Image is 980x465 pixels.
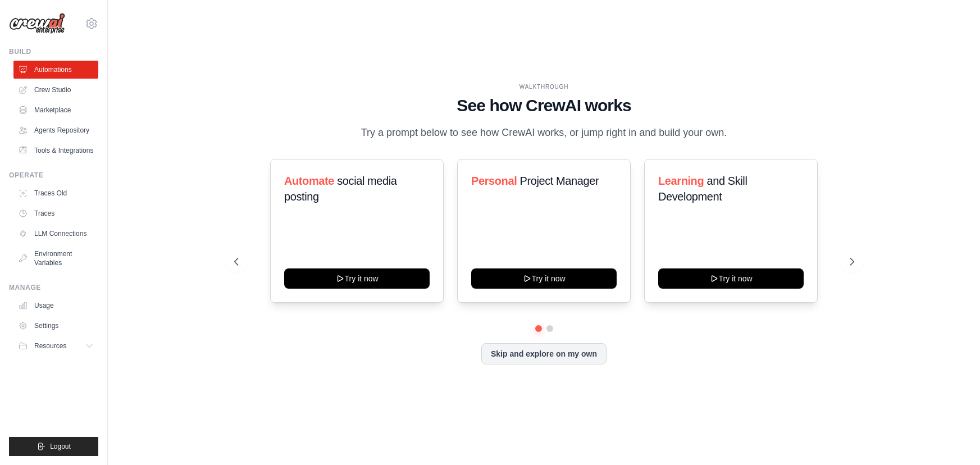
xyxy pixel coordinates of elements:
iframe: Chat Widget [924,411,980,465]
button: Resources [13,337,98,355]
span: Logout [50,442,71,451]
a: Tools & Integrations [13,142,98,159]
button: Skip and explore on my own [481,343,607,364]
span: Personal [471,175,517,187]
a: Settings [13,317,98,335]
img: Logo [9,13,65,34]
a: Usage [13,297,98,314]
span: Project Manager [519,175,599,187]
a: Crew Studio [13,81,98,99]
a: Marketplace [13,101,98,119]
span: Automate [284,175,334,187]
a: Traces [13,204,98,222]
button: Try it now [471,268,617,289]
span: Resources [34,341,66,350]
h1: See how CrewAI works [234,95,854,116]
a: Traces Old [13,184,98,202]
div: WALKTHROUGH [234,83,854,91]
p: Try a prompt below to see how CrewAI works, or jump right in and build your own. [355,125,733,141]
div: Build [9,47,98,56]
button: Try it now [284,268,430,289]
span: Learning [658,175,704,187]
div: Operate [9,171,98,180]
a: Environment Variables [13,245,98,272]
button: Try it now [658,268,804,289]
a: LLM Connections [13,225,98,243]
a: Agents Repository [13,121,98,139]
div: Manage [9,283,98,292]
span: social media posting [284,175,397,203]
button: Logout [9,437,98,456]
a: Automations [13,61,98,79]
